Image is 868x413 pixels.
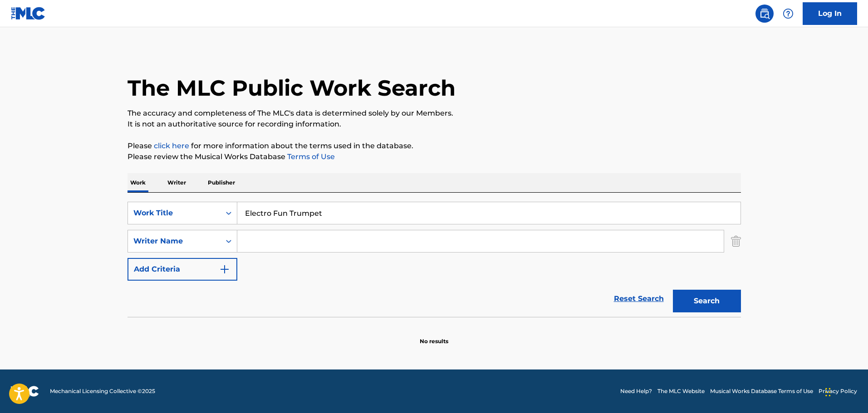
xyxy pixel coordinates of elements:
img: help [783,8,794,19]
a: Log In [803,2,857,25]
img: logo [11,386,39,397]
div: Help [779,5,797,23]
p: No results [420,326,448,345]
p: Please for more information about the terms used in the database. [128,141,741,151]
iframe: Chat Widget [823,369,868,413]
button: Search [673,290,741,312]
img: search [759,8,770,19]
span: Mechanical Licensing Collective © 2025 [50,387,155,395]
p: The accuracy and completeness of The MLC's data is determined solely by our Members. [128,108,741,119]
p: Please review the Musical Works Database [128,151,741,162]
div: Writer Name [133,236,215,247]
p: Writer [165,173,189,192]
a: Need Help? [620,387,652,395]
a: click here [154,141,189,150]
button: Add Criteria [128,258,237,281]
div: Work Title [133,208,215,219]
p: Publisher [205,173,238,192]
h1: The MLC Public Work Search [128,74,456,102]
img: MLC Logo [11,7,46,20]
form: Search Form [128,202,741,317]
img: Delete Criterion [731,230,741,253]
a: Reset Search [609,289,668,309]
a: The MLC Website [657,387,705,395]
img: 9d2ae6d4665cec9f34b9.svg [219,264,230,275]
a: Privacy Policy [819,387,857,395]
a: Terms of Use [285,152,335,161]
a: Public Search [755,5,774,23]
p: Work [128,173,148,192]
div: Drag [825,379,831,406]
a: Musical Works Database Terms of Use [710,387,813,395]
p: It is not an authoritative source for recording information. [128,119,741,130]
